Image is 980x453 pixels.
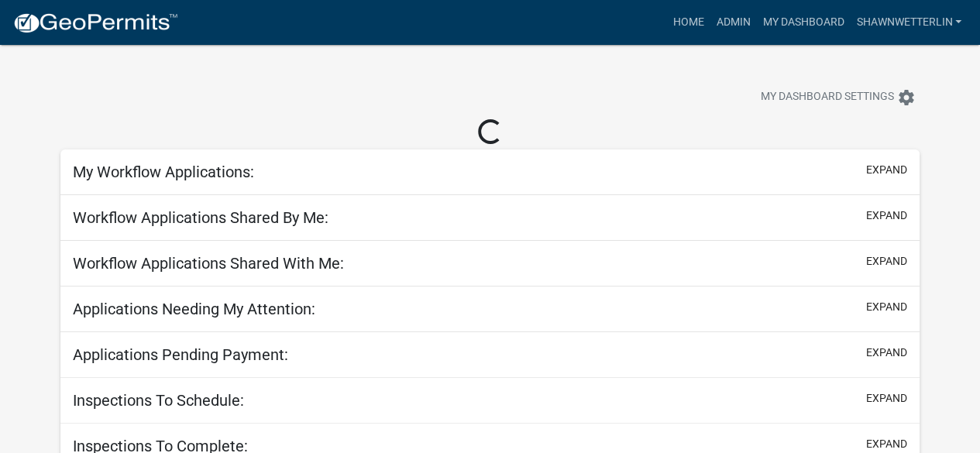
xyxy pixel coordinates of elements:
[866,253,907,269] button: expand
[866,390,907,407] button: expand
[710,8,756,37] a: Admin
[850,8,968,37] a: ShawnWetterlin
[73,208,328,227] h5: Workflow Applications Shared By Me:
[73,254,344,273] h5: Workflow Applications Shared With Me:
[756,8,850,37] a: My Dashboard
[866,162,907,178] button: expand
[866,208,907,224] button: expand
[897,88,916,107] i: settings
[73,345,288,364] h5: Applications Pending Payment:
[866,345,907,361] button: expand
[866,436,907,452] button: expand
[748,82,928,112] button: My Dashboard Settingssettings
[666,8,710,37] a: Home
[73,391,244,410] h5: Inspections To Schedule:
[761,88,894,107] span: My Dashboard Settings
[866,299,907,315] button: expand
[73,300,315,318] h5: Applications Needing My Attention:
[73,163,254,181] h5: My Workflow Applications:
